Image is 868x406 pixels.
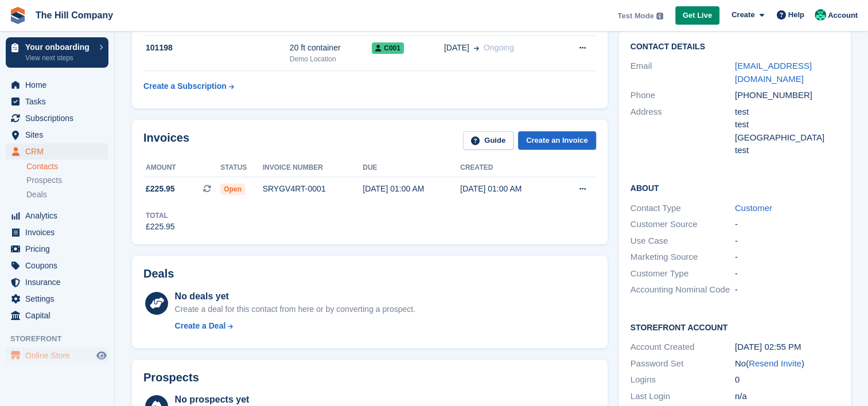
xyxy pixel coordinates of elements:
[630,60,735,85] div: Email
[25,127,94,143] span: Sites
[735,106,839,119] div: test
[630,89,735,102] div: Phone
[735,357,839,370] div: No
[735,131,839,145] div: [GEOGRAPHIC_DATA]
[630,182,839,193] h2: About
[143,371,199,384] h2: Prospects
[263,183,363,195] div: SRYGV4RT-0001
[9,7,26,24] img: stora-icon-8386f47178a22dfd0bd8f6a31ec36ba5ce8667c1dd55bd0f319d3a0aa187defe.svg
[372,42,404,54] span: C001
[656,13,663,19] img: icon-info-grey-7440780725fd019a000dd9b08b2336e03edf1995a4989e88bcd33f0948082b44.svg
[290,42,372,54] div: 20 ft container
[630,251,735,264] div: Marketing Source
[6,93,108,110] a: menu
[363,159,460,177] th: Due
[95,349,108,362] a: Preview store
[484,43,514,52] span: Ongoing
[6,291,108,307] a: menu
[6,274,108,290] a: menu
[6,224,108,240] a: menu
[617,10,653,22] span: Test Mode
[828,10,858,21] span: Account
[6,348,108,364] a: menu
[788,9,804,21] span: Help
[143,42,290,54] div: 101198
[735,118,839,131] div: test
[143,80,227,92] div: Create a Subscription
[735,251,839,264] div: -
[25,110,94,126] span: Subscriptions
[630,218,735,231] div: Customer Source
[683,10,712,21] span: Get Live
[735,283,839,296] div: -
[146,221,175,233] div: £225.95
[735,144,839,157] div: test
[746,358,804,368] span: ( )
[175,320,415,332] a: Create a Deal
[25,93,94,110] span: Tasks
[630,42,839,52] h2: Contact Details
[363,183,460,195] div: [DATE] 01:00 AM
[749,358,801,368] a: Resend Invite
[25,291,94,307] span: Settings
[6,77,108,93] a: menu
[143,267,174,280] h2: Deals
[146,183,175,195] span: £225.95
[25,274,94,290] span: Insurance
[630,283,735,296] div: Accounting Nominal Code
[143,76,234,97] a: Create a Subscription
[630,357,735,370] div: Password Set
[463,131,513,150] a: Guide
[675,6,719,25] a: Get Live
[26,175,62,186] span: Prospects
[735,235,839,248] div: -
[6,127,108,143] a: menu
[25,53,94,63] p: View next steps
[290,54,372,64] div: Demo Location
[26,174,108,186] a: Prospects
[220,184,245,195] span: Open
[460,159,558,177] th: Created
[735,61,812,84] a: [EMAIL_ADDRESS][DOMAIN_NAME]
[6,110,108,126] a: menu
[6,37,108,68] a: Your onboarding View next steps
[175,320,226,332] div: Create a Deal
[6,257,108,274] a: menu
[26,161,108,172] a: Contacts
[25,241,94,257] span: Pricing
[6,241,108,257] a: menu
[444,42,469,54] span: [DATE]
[735,218,839,231] div: -
[6,208,108,224] a: menu
[143,159,220,177] th: Amount
[26,189,47,200] span: Deals
[25,307,94,323] span: Capital
[735,89,839,102] div: [PHONE_NUMBER]
[26,189,108,201] a: Deals
[175,303,415,315] div: Create a deal for this contact from here or by converting a prospect.
[10,333,114,345] span: Storefront
[518,131,596,150] a: Create an Invoice
[143,131,189,150] h2: Invoices
[25,208,94,224] span: Analytics
[815,9,826,21] img: Bradley Hill
[31,6,118,25] a: The Hill Company
[630,321,839,333] h2: Storefront Account
[146,210,175,221] div: Total
[630,106,735,157] div: Address
[25,257,94,274] span: Coupons
[630,390,735,403] div: Last Login
[630,341,735,354] div: Account Created
[630,373,735,387] div: Logins
[630,267,735,280] div: Customer Type
[25,77,94,93] span: Home
[6,143,108,159] a: menu
[731,9,754,21] span: Create
[735,373,839,387] div: 0
[735,341,839,354] div: [DATE] 02:55 PM
[630,235,735,248] div: Use Case
[220,159,262,177] th: Status
[263,159,363,177] th: Invoice number
[460,183,558,195] div: [DATE] 01:00 AM
[735,390,839,403] div: n/a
